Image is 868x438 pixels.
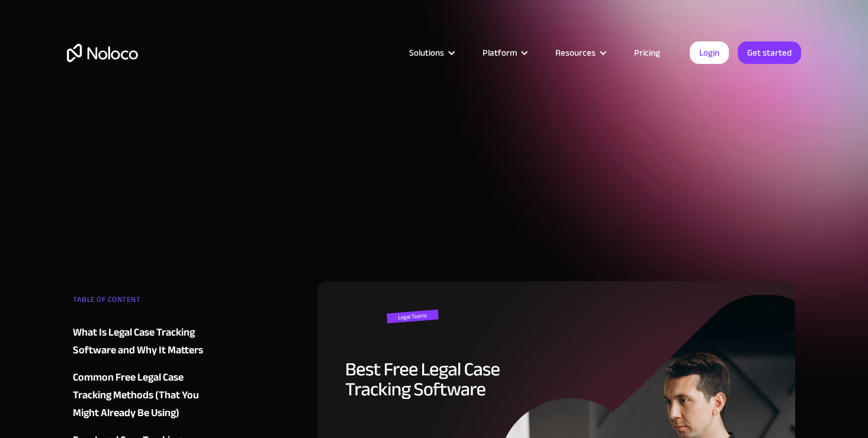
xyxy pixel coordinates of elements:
div: Resources [541,45,619,60]
a: Get started [738,41,801,64]
a: home [67,44,138,62]
a: What Is Legal Case Tracking Software and Why It Matters [73,324,216,359]
a: Pricing [619,45,675,60]
div: Solutions [394,45,468,60]
div: Platform [483,45,517,60]
div: Platform [468,45,541,60]
div: Resources [555,45,596,60]
a: Common Free Legal Case Tracking Methods (That You Might Already Be Using) [73,369,216,422]
div: TABLE OF CONTENT [73,291,216,314]
div: Solutions [409,45,444,60]
a: Login [690,41,729,64]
